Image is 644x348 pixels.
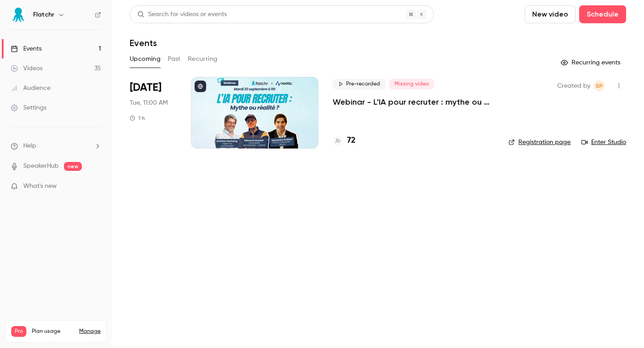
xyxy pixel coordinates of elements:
[11,44,42,53] div: Events
[33,10,54,19] h6: Flatchr
[79,328,101,335] a: Manage
[23,161,59,171] a: SpeakerHub
[333,135,356,147] a: 72
[11,103,47,112] div: Settings
[581,138,626,147] a: Enter Studio
[557,81,590,91] span: Created by
[64,162,82,171] span: new
[333,79,386,89] span: Pre-recorded
[508,138,571,147] a: Registration page
[11,84,51,93] div: Audience
[130,115,145,122] div: 1 h
[130,38,157,48] h1: Events
[188,52,218,66] button: Recurring
[11,326,26,337] span: Pro
[32,328,74,335] span: Plan usage
[579,5,626,23] button: Schedule
[557,55,626,70] button: Recurring events
[23,141,36,151] span: Help
[130,52,161,66] button: Upcoming
[130,98,168,107] span: Tue, 11:00 AM
[11,8,25,22] img: Flatchr
[137,10,227,19] div: Search for videos or events
[130,77,177,149] div: Sep 23 Tue, 11:00 AM (Europe/Paris)
[389,79,434,89] span: Missing video
[130,81,161,95] span: [DATE]
[594,81,605,91] span: Sylvain Paulet
[596,81,603,91] span: SP
[525,5,576,23] button: New video
[90,182,101,191] iframe: Noticeable Trigger
[347,135,356,147] h4: 72
[23,182,57,191] span: What's new
[333,97,494,107] a: Webinar - L'IA pour recruter : mythe ou réalité ?
[11,64,42,73] div: Videos
[11,141,101,151] li: help-dropdown-opener
[168,52,181,66] button: Past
